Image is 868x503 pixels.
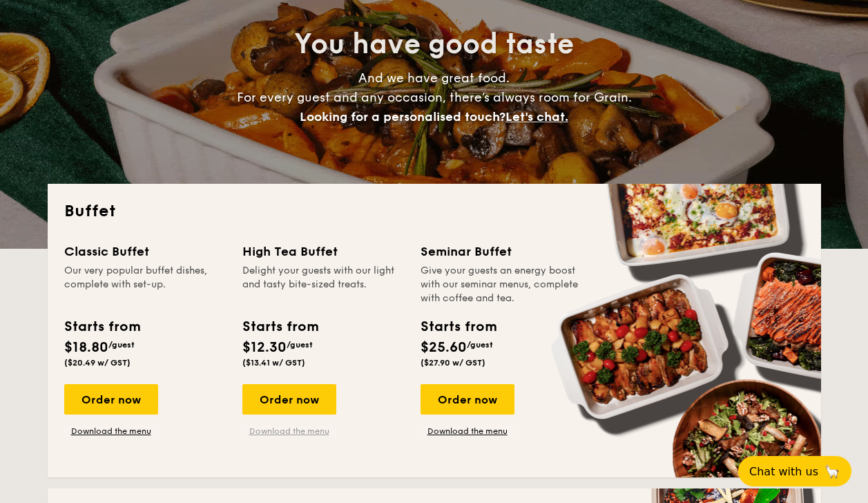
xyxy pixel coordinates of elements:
div: Seminar Buffet [421,242,582,261]
span: $25.60 [421,339,467,356]
a: Download the menu [421,426,514,437]
div: Give your guests an energy boost with our seminar menus, complete with coffee and tea. [421,264,582,305]
span: And we have great food. For every guest and any occasion, there’s always room for Grain. [237,70,632,124]
div: Starts from [64,316,139,337]
span: ($20.49 w/ GST) [64,358,131,368]
div: Classic Buffet [64,242,226,261]
span: ($13.41 w/ GST) [242,358,305,368]
div: Order now [421,384,514,415]
span: 🦙 [824,464,840,480]
a: Download the menu [64,426,158,437]
span: /guest [467,340,493,350]
div: Order now [64,384,158,415]
span: /guest [108,340,135,350]
div: Our very popular buffet dishes, complete with set-up. [64,264,226,305]
span: Let's chat. [505,109,568,124]
button: Chat with us🦙 [738,456,851,486]
span: Looking for a personalised touch? [300,109,505,124]
h2: Buffet [64,200,804,222]
span: $12.30 [242,339,287,356]
div: Order now [242,384,336,415]
div: Delight your guests with our light and tasty bite-sized treats. [242,264,404,305]
span: You have good taste [294,28,574,61]
a: Download the menu [242,426,336,437]
div: Starts from [421,316,496,337]
div: Starts from [242,316,318,337]
span: Chat with us [749,465,818,478]
span: ($27.90 w/ GST) [421,358,485,368]
span: $18.80 [64,339,108,356]
div: High Tea Buffet [242,242,404,261]
span: /guest [287,340,313,350]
